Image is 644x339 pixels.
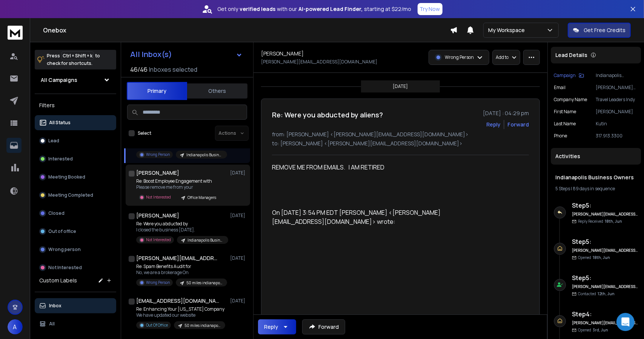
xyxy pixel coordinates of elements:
[39,277,77,284] h3: Custom Labels
[272,163,492,172] div: REMOVE ME FROM EMAILS. I AM RETIRED
[593,255,610,260] span: 18th, Jun
[258,319,296,334] button: Reply
[554,133,567,139] p: Phone
[230,170,247,176] p: [DATE]
[138,130,151,136] label: Select
[572,284,638,290] h6: [PERSON_NAME][EMAIL_ADDRESS][DOMAIN_NAME]
[578,219,622,224] p: Reply Received
[8,26,23,40] img: logo
[146,194,171,200] p: Not Interested
[146,322,168,328] p: Out Of Office
[554,121,576,127] p: Last Name
[230,255,247,261] p: [DATE]
[584,26,626,34] p: Get Free Credits
[136,212,179,219] h1: [PERSON_NAME]
[572,248,638,253] h6: [PERSON_NAME][EMAIL_ADDRESS][DOMAIN_NAME]
[130,51,172,58] h1: All Inbox(s)
[146,280,170,285] p: Wrong Person
[130,65,148,74] span: 46 / 46
[35,224,116,239] button: Out of office
[554,109,576,115] p: First Name
[35,316,116,331] button: All
[488,26,528,34] p: My Workspace
[596,72,638,79] p: Indianapolis Business Owners
[136,254,219,262] h1: [PERSON_NAME][EMAIL_ADDRESS][DOMAIN_NAME]
[554,85,566,91] p: Email
[49,120,71,126] p: All Status
[35,260,116,275] button: Not Interested
[124,47,249,62] button: All Inbox(s)
[596,97,638,103] p: Travel Leaders Indy
[188,195,216,200] p: Office Managers
[598,291,615,296] span: 12th, Jun
[35,133,116,148] button: Lead
[49,321,55,327] p: All
[136,297,219,305] h1: [EMAIL_ADDRESS][DOMAIN_NAME]
[596,121,638,127] p: Kutin
[41,76,77,84] h1: All Campaigns
[136,221,227,227] p: Re: Were you abducted by
[35,206,116,221] button: Closed
[230,298,247,304] p: [DATE]
[578,291,615,297] p: Contacted
[507,121,529,128] div: Forward
[483,109,529,117] p: [DATE] : 04:29 pm
[596,133,638,139] p: 317.913.3300
[61,51,94,60] span: Ctrl + Shift + k
[186,152,223,158] p: Indianapolis Business Owners
[572,211,638,217] h6: [PERSON_NAME][EMAIL_ADDRESS][DOMAIN_NAME]
[573,185,615,192] span: 89 days in sequence
[572,320,638,326] h6: [PERSON_NAME][EMAIL_ADDRESS][DOMAIN_NAME]
[136,263,227,270] p: Re: Spam Benefits Audit for
[578,327,608,333] p: Opened
[240,5,276,13] strong: verified leads
[555,51,587,59] p: Lead Details
[272,208,492,226] div: On [DATE] 3:54 PM EDT [PERSON_NAME] <[PERSON_NAME][EMAIL_ADDRESS][DOMAIN_NAME]> wrote:
[486,121,501,128] button: Reply
[568,23,631,38] button: Get Free Credits
[35,100,116,111] h3: Filters
[136,270,227,276] p: No, we are a brokerage On
[136,312,225,318] p: We have updated our website
[35,169,116,185] button: Meeting Booked
[596,109,638,115] p: [PERSON_NAME]
[48,265,82,271] p: Not Interested
[136,306,225,312] p: Re: Enhancing Your [US_STATE] Company
[299,5,363,13] strong: AI-powered Lead Finder,
[496,54,509,60] p: Add to
[572,201,638,210] h6: Step 5 :
[554,72,584,79] button: Campaign
[445,54,474,60] p: Wrong Person
[48,192,93,198] p: Meeting Completed
[272,131,529,138] p: from: [PERSON_NAME] <[PERSON_NAME][EMAIL_ADDRESS][DOMAIN_NAME]>
[35,72,116,88] button: All Campaigns
[8,319,23,334] button: A
[136,184,221,190] p: Please remove me from your
[578,255,610,260] p: Opened
[555,186,636,192] div: |
[136,178,221,184] p: Re: Boost Employee Engagement with
[261,59,377,65] p: [PERSON_NAME][EMAIL_ADDRESS][DOMAIN_NAME]
[230,213,247,219] p: [DATE]
[272,140,529,147] p: to: [PERSON_NAME] <[PERSON_NAME][EMAIL_ADDRESS][DOMAIN_NAME]>
[593,327,608,333] span: 3rd, Jun
[35,151,116,166] button: Interested
[184,323,221,328] p: 50 miles indianapolis business owners
[47,52,100,67] p: Press to check for shortcuts.
[554,72,576,79] p: Campaign
[393,83,408,89] p: [DATE]
[187,83,247,99] button: Others
[48,156,73,162] p: Interested
[188,237,224,243] p: Indianapolis Business Owners
[261,50,304,57] h1: [PERSON_NAME]
[48,210,65,216] p: Closed
[418,3,443,15] button: Try Now
[127,82,187,100] button: Primary
[35,298,116,313] button: Inbox
[596,85,638,91] p: [PERSON_NAME][EMAIL_ADDRESS][DOMAIN_NAME]
[146,237,171,243] p: Not Interested
[264,323,278,331] div: Reply
[555,174,636,181] h1: Indianapolis Business Owners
